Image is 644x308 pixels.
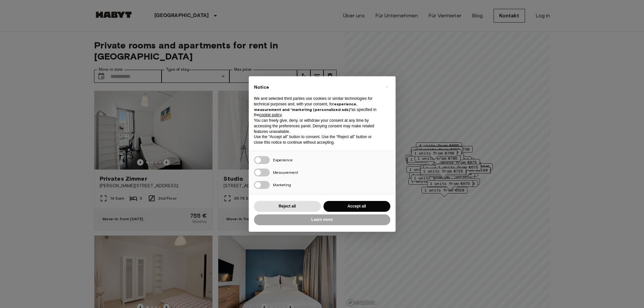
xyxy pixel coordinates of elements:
[259,113,282,117] a: cookie policy
[254,201,321,212] button: Reject all
[254,96,380,118] p: We and selected third parties use cookies or similar technologies for technical purposes and, wit...
[254,118,380,134] p: You can freely give, deny, or withdraw your consent at any time by accessing the preferences pane...
[254,214,390,225] button: Learn more
[382,82,392,92] button: Close this notice
[273,170,298,175] span: Measurement
[254,101,357,112] strong: experience, measurement and “marketing (personalized ads)”
[273,157,293,162] span: Experience
[386,83,388,91] span: ×
[323,201,390,212] button: Accept all
[254,84,380,91] h2: Notice
[254,134,380,145] p: Use the “Accept all” button to consent. Use the “Reject all” button or close this notice to conti...
[273,182,291,187] span: Marketing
